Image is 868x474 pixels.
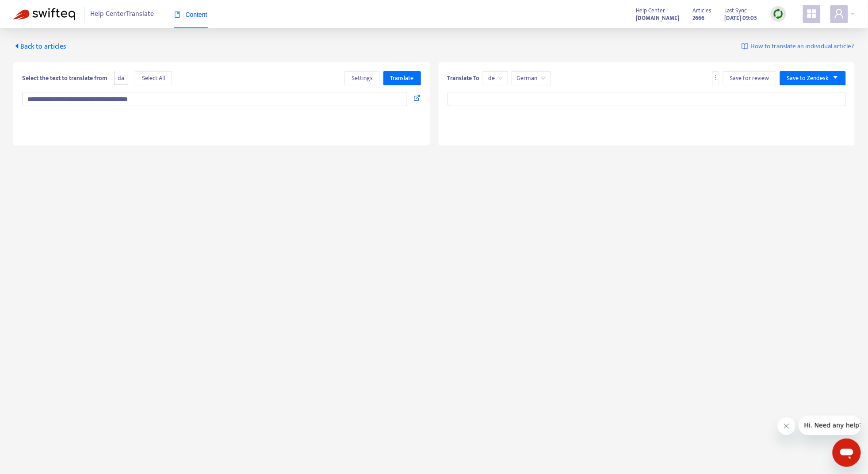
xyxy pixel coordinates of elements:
[13,8,75,20] img: Swifteq
[799,416,861,435] iframe: Meddelande från företag
[114,71,128,85] span: da
[787,73,829,83] span: Save to Zendesk
[778,417,795,435] iframe: Stäng meddelande
[142,73,165,83] span: Select All
[174,11,180,18] span: book
[390,73,414,83] span: Translate
[135,71,172,85] button: Select All
[712,71,719,85] button: more
[174,11,207,18] span: Content
[713,74,719,80] span: more
[447,73,480,83] b: Translate To
[834,8,845,19] span: user
[773,8,784,19] img: sync.dc5367851b00ba804db3.png
[636,13,680,23] a: [DOMAIN_NAME]
[742,43,749,50] img: image-link
[383,71,421,85] button: Translate
[488,72,503,85] span: de
[807,8,817,19] span: appstore
[5,6,64,13] span: Hi. Need any help?
[13,42,20,50] span: caret-left
[22,73,107,83] b: Select the text to translate from
[352,73,373,83] span: Settings
[693,6,711,15] span: Articles
[91,6,154,23] span: Help Center Translate
[833,439,861,467] iframe: Knapp för att öppna meddelandefönstret
[517,72,546,85] span: German
[725,6,747,15] span: Last Sync
[751,42,855,52] span: How to translate an individual article?
[833,74,839,80] span: caret-down
[725,13,757,23] strong: [DATE] 09:05
[723,71,776,85] button: Save for review
[780,71,846,85] button: Save to Zendeskcaret-down
[13,41,66,53] span: Back to articles
[742,42,855,52] a: How to translate an individual article?
[693,13,705,23] strong: 2666
[636,6,665,15] span: Help Center
[730,73,769,83] span: Save for review
[344,71,380,85] button: Settings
